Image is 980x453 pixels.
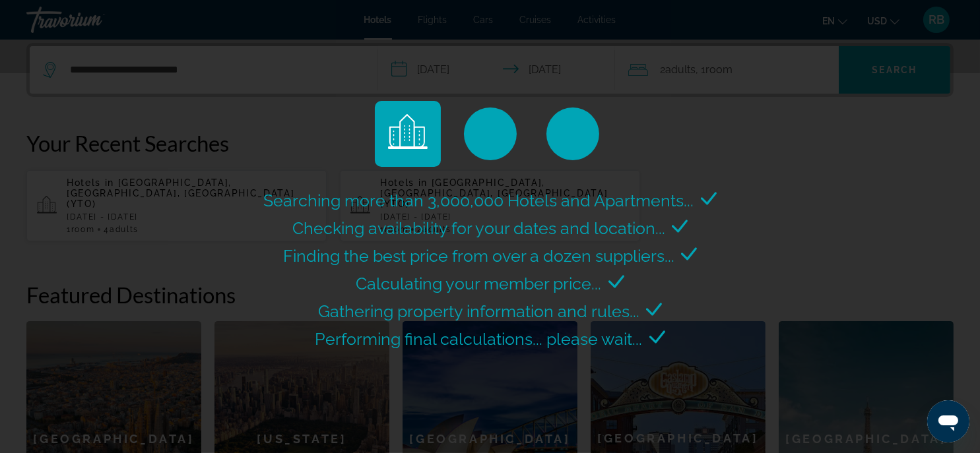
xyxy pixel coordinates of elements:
span: Finding the best price from over a dozen suppliers... [283,246,674,266]
span: Searching more than 3,000,000 Hotels and Apartments... [264,191,694,210]
span: Performing final calculations... please wait... [315,329,643,349]
span: Checking availability for your dates and location... [292,218,665,238]
span: Calculating your member price... [356,274,602,293]
span: Gathering property information and rules... [318,301,639,321]
iframe: Button to launch messaging window [927,400,969,442]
